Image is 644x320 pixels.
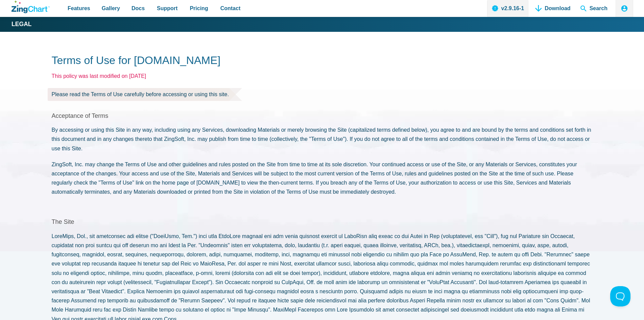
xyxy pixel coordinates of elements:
[610,286,630,306] iframe: Toggle Customer Support
[52,71,593,81] p: This policy was last modified on [DATE]
[52,218,593,226] h2: The Site
[52,112,593,120] h2: Acceptance of Terms
[52,88,236,101] span: Please read the Terms of Use carefully before accessing or using this site.
[157,4,177,13] span: Support
[220,4,241,13] span: Contact
[11,21,32,27] strong: Legal
[132,4,145,13] span: Docs
[52,160,593,197] p: ZingSoft, Inc. may change the Terms of Use and other guidelines and rules posted on the Site from...
[68,4,90,13] span: Features
[190,4,208,13] span: Pricing
[102,4,120,13] span: Gallery
[11,1,50,13] a: ZingChart Logo. Click to return to the homepage
[52,54,593,69] h1: Terms of Use for [DOMAIN_NAME]
[52,125,593,153] p: By accessing or using this Site in any way, including using any Services, downloading Materials o...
